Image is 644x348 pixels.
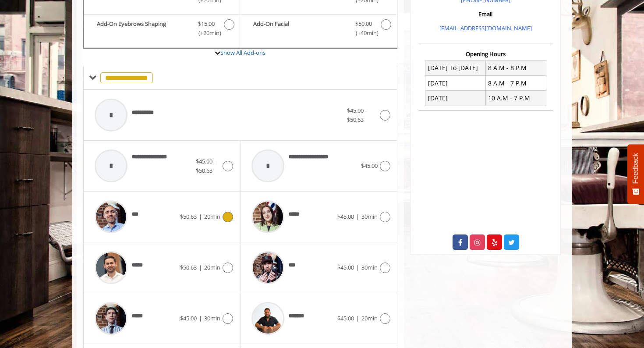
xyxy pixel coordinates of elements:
span: $45.00 [180,314,197,322]
td: 10 A.M - 7 P.M [485,91,546,106]
span: (+20min ) [194,28,219,38]
span: $45.00 [337,263,354,271]
span: | [199,314,202,322]
span: $45.00 [337,213,354,220]
td: 8 A.M - 8 P.M [485,60,546,75]
span: Feedback [632,153,640,184]
span: (+40min ) [350,28,376,38]
span: 30min [361,263,378,271]
button: Feedback - Show survey [627,144,644,204]
b: Add-On Facial [253,19,346,38]
td: [DATE] To [DATE] [425,60,486,75]
span: $50.00 [355,19,372,28]
td: [DATE] [425,76,486,91]
td: 8 A.M - 7 P.M [485,76,546,91]
span: 20min [361,314,378,322]
span: | [199,263,202,271]
h3: Email [421,11,551,17]
b: Add-On Eyebrows Shaping [97,19,189,38]
span: $45.00 [361,162,378,170]
span: $45.00 - $50.63 [347,107,367,124]
span: 20min [204,213,220,220]
a: Show All Add-ons [220,49,265,57]
span: $50.63 [180,213,197,220]
span: | [199,213,202,220]
label: Add-On Facial [244,19,392,40]
span: $45.00 [337,314,354,322]
td: [DATE] [425,91,486,106]
span: | [356,263,359,271]
span: 20min [204,263,220,271]
span: | [356,314,359,322]
span: $50.63 [180,263,197,271]
label: Add-On Eyebrows Shaping [88,19,235,40]
span: $45.00 - $50.63 [196,157,216,174]
a: [EMAIL_ADDRESS][DOMAIN_NAME] [439,24,532,32]
span: 30min [361,213,378,220]
span: $15.00 [198,19,215,28]
h3: Opening Hours [418,51,553,57]
span: 30min [204,314,220,322]
span: | [356,213,359,220]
